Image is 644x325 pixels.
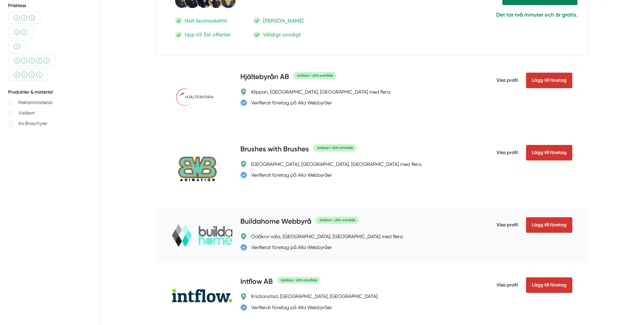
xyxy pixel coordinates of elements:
[293,72,336,79] div: Jobbar i ditt område
[526,217,572,233] : Lägg till företag
[18,119,47,128] p: A4 Broschyrer
[8,89,92,96] h5: Produkter & material
[8,2,92,9] h5: Prisklass
[8,40,26,52] div: Billigt
[251,89,391,95] div: Klippan, [GEOGRAPHIC_DATA], [GEOGRAPHIC_DATA] med flera.
[251,293,378,300] div: Kristianstad, [GEOGRAPHIC_DATA], [GEOGRAPHIC_DATA]
[8,69,48,81] div: Över medel
[240,216,311,227] h4: Buildahome Webbyrå
[172,224,232,247] img: Buildahome Webbyrå
[8,54,55,67] div: Dyrare
[172,289,232,302] img: Intflow AB
[497,276,518,294] span: Visa profil
[240,72,289,83] h4: Hjältebyrån AB
[497,144,518,161] span: Visa profil
[315,217,359,224] div: Jobbar i ditt område
[526,145,572,160] : Lägg till företag
[251,161,422,168] div: [GEOGRAPHIC_DATA], [GEOGRAPHIC_DATA], [GEOGRAPHIC_DATA] med flera.
[18,98,52,107] p: Reklammaterial
[497,72,518,89] span: Visa profil
[497,216,518,234] span: Visa profil
[251,99,332,106] div: Verifierat företag på Alla Webbyråer
[251,172,332,178] div: Verifierat företag på Alla Webbyråer
[251,304,332,311] div: Verifierat företag på Alla Webbyråer
[277,277,320,284] div: Jobbar i ditt område
[526,73,572,88] : Lägg till företag
[263,30,301,39] p: Väldigt smidigt
[313,144,356,151] div: Jobbar i ditt område
[18,109,35,117] p: Visitkort
[240,144,309,155] h4: Brushes with Brushes
[251,233,404,240] div: Ödåkra-väla, [GEOGRAPHIC_DATA], [GEOGRAPHIC_DATA] med flera.
[8,26,33,38] div: Billigare
[387,10,577,19] p: Det tar två minuter och är gratis.
[172,144,223,195] img: Brushes with Brushes
[251,244,332,251] div: Verifierat företag på Alla Webbyråer
[263,17,304,25] p: [PERSON_NAME]
[526,277,572,293] : Lägg till företag
[172,72,223,122] img: Hjältebyrån AB
[185,30,231,39] p: Upp till 5st offerter
[8,12,41,24] div: Medel
[240,276,273,287] h4: Intflow AB
[185,17,227,25] p: Helt kostnadsfritt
